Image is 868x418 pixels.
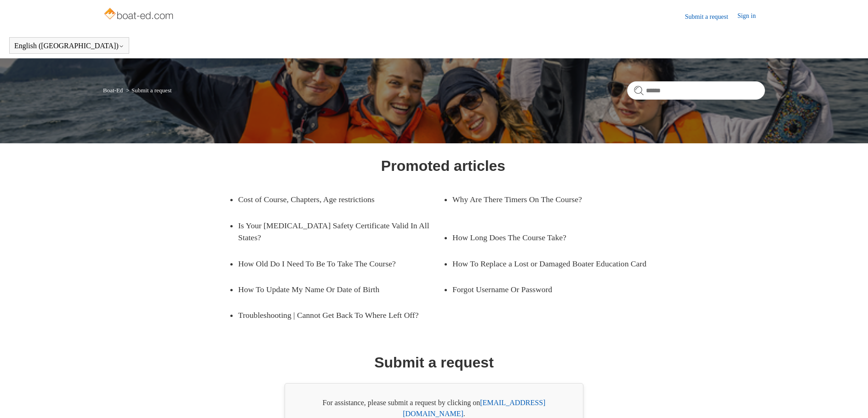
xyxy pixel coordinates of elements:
[452,225,644,250] a: How Long Does The Course Take?
[14,42,124,50] button: English ([GEOGRAPHIC_DATA])
[103,6,176,24] img: Boat-Ed Help Center home page
[452,277,644,302] a: Forgot Username Or Password
[452,251,657,277] a: How To Replace a Lost or Damaged Boater Education Card
[374,351,494,373] h1: Submit a request
[452,186,644,212] a: Why Are There Timers On The Course?
[737,11,765,22] a: Sign in
[125,87,172,94] li: Submit a request
[238,213,443,251] a: Is Your [MEDICAL_DATA] Safety Certificate Valid In All States?
[238,277,429,302] a: How To Update My Name Or Date of Birth
[837,387,861,411] div: Live chat
[103,87,123,94] a: Boat-Ed
[381,155,505,177] h1: Promoted articles
[685,12,737,22] a: Submit a request
[103,87,125,94] li: Boat-Ed
[627,81,765,100] input: Search
[238,186,429,212] a: Cost of Course, Chapters, Age restrictions
[238,302,443,328] a: Troubleshooting | Cannot Get Back To Where Left Off?
[238,251,429,277] a: How Old Do I Need To Be To Take The Course?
